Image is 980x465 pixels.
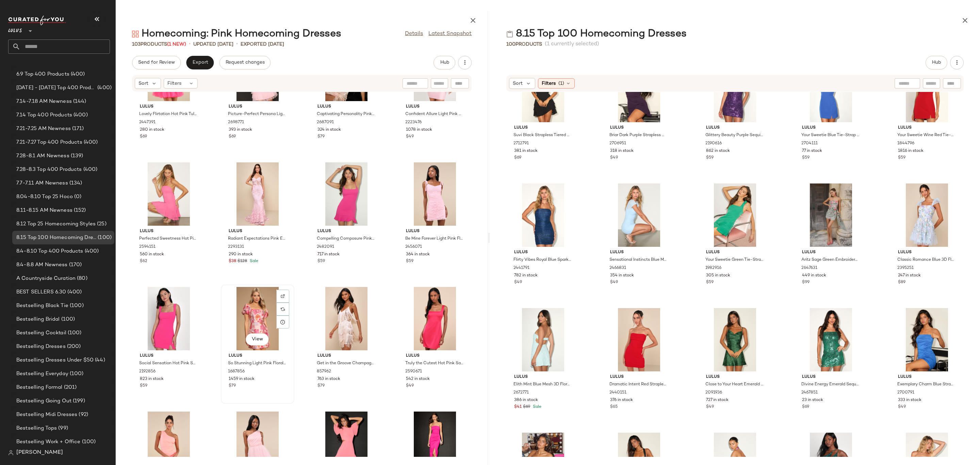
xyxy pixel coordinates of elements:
span: A Countryside Curation [16,275,76,283]
span: Send for Review [138,60,175,65]
span: $49 [610,279,618,286]
span: $69 [140,134,147,140]
img: 12657681_1982916.jpg [701,183,769,247]
span: Lulus [898,250,956,256]
span: Your Sweetie Wine Red Tie-Strap Mini Dress [897,132,955,139]
span: 8.11-8.15 AM Newness [16,207,72,214]
span: (400) [66,288,82,296]
span: Captivating Personality Pink Jacquard Bustier Mini Dress [317,111,375,117]
span: Sort [138,80,148,87]
span: 2223476 [405,119,422,126]
span: Lulus [229,104,287,110]
span: $41 [514,404,522,410]
span: Lovely Flirtation Hot Pink Tulle Strapless Bustier Mini Dress [139,111,197,117]
span: 280 in stock [140,127,164,133]
span: Lulus [610,250,668,256]
span: 100 [506,42,516,47]
span: 2091936 [705,390,722,396]
span: • [189,40,191,48]
span: Get in the Groove Champagne Sequin Fringe Bodycon Dress [317,360,375,367]
span: (400) [82,139,98,146]
div: 8.15 Top 100 Homecoming Dresses [506,27,687,41]
span: 1982916 [705,265,721,271]
span: 2395251 [897,265,914,271]
span: Bestselling Cocktail [16,329,66,337]
span: 324 in stock [317,127,341,133]
span: Lulus [140,353,198,359]
span: Bestselling Bridal [16,316,60,323]
span: 717 in stock [317,252,340,258]
span: $69 [802,404,809,410]
span: Be Mine Forever Light Pink Floral Lace Ruched Bodycon Dress [405,236,463,242]
span: 7.21-7.27 Top 400 Products [16,139,82,146]
img: svg%3e [506,31,513,37]
span: Lulus [706,250,764,256]
span: Lulus [406,104,464,110]
span: (139) [69,152,83,160]
img: 12541581_2590671.jpg [401,287,469,350]
span: Lulus [229,228,287,235]
span: (100) [68,302,84,310]
span: 1078 in stock [406,127,432,133]
span: (25) [96,220,107,228]
span: Exemplary Charm Blue Strapless Ruched Bodycon Mini Dress [897,382,955,388]
span: 318 in stock [610,148,634,154]
img: 11866081_2440151.jpg [605,308,673,371]
img: cfy_white_logo.C9jOOHJF.svg [8,16,66,25]
span: $49 [406,134,414,140]
span: 77 in stock [802,148,822,154]
span: (100) [96,234,112,242]
span: Filters [542,80,556,87]
button: View [246,333,269,346]
span: 290 in stock [229,252,253,258]
span: Lulus [140,228,198,235]
span: Lulus [514,125,572,131]
span: Lulus [317,104,375,110]
span: Bestselling Formal [16,384,63,391]
span: $49 [406,383,414,389]
span: Aritz Sage Green Embroidered Sash Strapless Mini Dress [801,257,859,263]
img: 2482091_2_02_front_Retakes_2025-06-05.jpg [312,162,381,226]
span: $49 [610,155,618,161]
span: (199) [71,397,85,405]
a: Latest Snapshot [428,30,472,38]
span: 1687856 [228,369,245,375]
span: (99) [57,424,68,432]
span: (201) [63,384,77,391]
span: Bestselling Tops [16,424,57,432]
img: 11246081_2293131.jpg [223,162,292,226]
span: (44) [94,356,105,364]
span: Flirty Vibes Royal Blue Sparkly Ruched Bodycon Mini Dress [513,257,571,263]
span: 8.15 Top 100 Homecoming Dresses [16,234,96,242]
img: 12794461_2647631.jpg [797,183,865,247]
span: 381 in stock [514,148,538,154]
span: 7.7-7.11 AM Newness [16,179,68,187]
span: 823 in stock [140,376,164,382]
button: Export [186,56,214,69]
span: 2712791 [513,141,529,147]
img: 11412661_857962.jpg [312,287,381,350]
span: 333 in stock [898,397,921,403]
span: Lulus [802,374,860,380]
span: Confident Allure Light Pink Ruched Lace-Up Bodycon Mini Dress [405,111,463,117]
span: Hub [932,60,941,65]
span: Lulus [8,23,22,35]
span: $59 [706,155,714,161]
span: Lulus [610,125,668,131]
span: 7.14 Top 400 Products [16,111,72,119]
span: 2482091 [317,244,334,250]
span: 560 in stock [140,252,164,258]
span: $49 [898,404,906,410]
span: (1 New) [167,42,186,47]
img: svg%3e [8,450,14,455]
button: Hub [926,56,947,69]
span: 8.04-8.10 Top 25 Hoco [16,193,73,201]
span: Picture-Perfect Persona Light Pink Mesh Bow Ruched Mini Dress [228,111,286,117]
span: (92) [77,411,88,419]
img: svg%3e [281,294,285,298]
span: Lulus [898,125,956,131]
img: 11837781_2456071.jpg [401,162,469,226]
span: Divine Energy Emerald Sequin Lace-Up A-line Mini Dress [801,382,859,388]
img: 11684281_2395251.jpg [893,183,961,247]
span: Lulus [317,228,375,235]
